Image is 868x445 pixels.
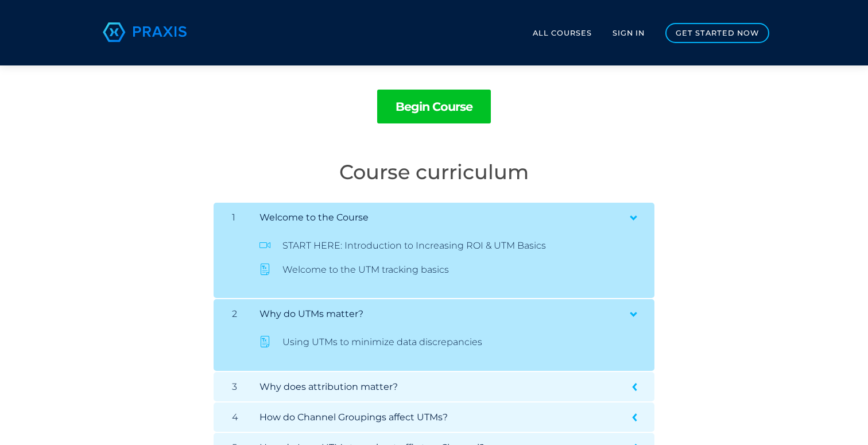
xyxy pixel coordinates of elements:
span: START HERE: Introduction to Increasing ROI & UTM Basics [259,241,618,250]
span: 1 [232,213,235,222]
h5: How do Channel Groupings affect UTMs? [259,412,645,423]
a: All Courses [533,29,592,37]
a: Get started now [665,23,769,43]
span: Using UTMs to minimize data discrepancies [259,338,618,347]
h5: Welcome to the Course [259,212,645,223]
span: 2 [232,309,237,319]
a: Begin Course [377,90,491,123]
h3: Course curriculum [214,160,654,184]
img: Praxis Data Academy [99,15,191,49]
h5: Why do UTMs matter? [259,308,645,319]
span: 3 [232,382,237,392]
a: Sign In [613,29,645,37]
span: 4 [232,413,238,422]
span: Welcome to the UTM tracking basics [259,265,618,274]
h5: Why does attribution matter? [259,381,645,392]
